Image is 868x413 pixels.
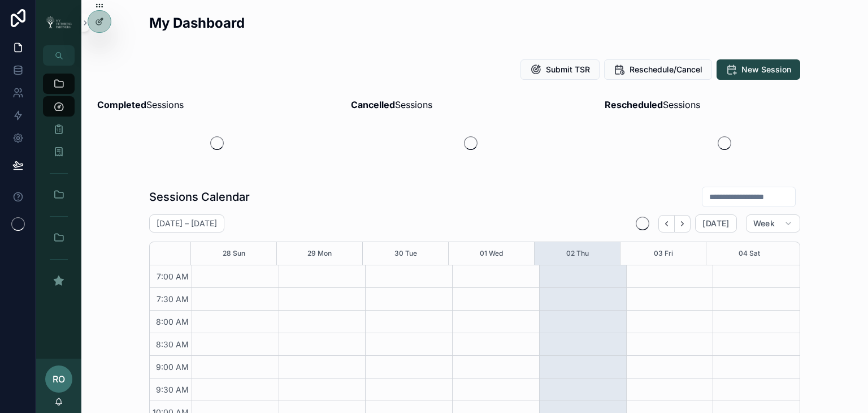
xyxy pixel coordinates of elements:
span: 7:00 AM [154,272,192,281]
button: 29 Mon [307,242,332,265]
button: Reschedule/Cancel [604,59,712,80]
button: 02 Thu [566,242,589,265]
span: Week [753,218,775,229]
span: Submit TSR [546,64,590,75]
span: RO [53,372,65,386]
button: 28 Sun [223,242,245,265]
span: Sessions [605,98,700,111]
span: 9:00 AM [153,362,192,372]
button: 03 Fri [654,242,673,265]
span: 8:30 AM [153,339,192,349]
button: New Session [717,59,800,80]
strong: Completed [97,99,146,110]
button: 04 Sat [739,242,760,265]
span: Sessions [97,98,184,111]
strong: Rescheduled [605,99,663,110]
h2: My Dashboard [149,14,245,32]
span: Sessions [351,98,432,111]
button: 01 Wed [480,242,503,265]
button: Submit TSR [520,59,600,80]
div: scrollable content [36,66,81,306]
span: Reschedule/Cancel [630,64,702,75]
button: 30 Tue [394,242,417,265]
span: 9:30 AM [153,385,192,394]
span: New Session [741,64,791,75]
strong: Cancelled [351,99,395,110]
span: 7:30 AM [154,294,192,304]
h1: Sessions Calendar [149,189,250,205]
img: App logo [43,15,75,30]
button: Week [746,214,800,233]
button: Next [675,215,691,233]
span: [DATE] [702,218,729,229]
h2: [DATE] – [DATE] [157,218,217,229]
button: [DATE] [695,214,736,233]
button: Back [658,215,675,233]
span: 8:00 AM [153,317,192,326]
